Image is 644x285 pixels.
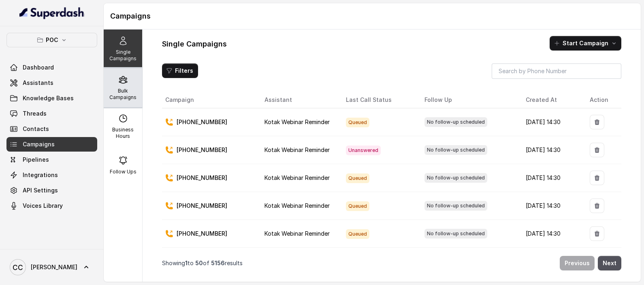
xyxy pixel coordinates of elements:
span: 50 [195,260,203,266]
p: [PHONE_NUMBER] [177,146,227,154]
p: Single Campaigns [107,49,139,62]
a: Assistants [6,76,97,90]
span: No follow-up scheduled [424,201,487,211]
span: Kotak Webinar Reminder [264,146,330,153]
a: Integrations [6,168,97,182]
span: Threads [23,110,47,118]
h1: Single Campaigns [162,38,227,51]
span: Queued [346,229,369,239]
span: Dashboard [23,63,54,72]
td: [DATE] 14:30 [519,248,583,276]
input: Search by Phone Number [492,63,621,79]
span: No follow-up scheduled [424,229,487,239]
span: Kotak Webinar Reminder [264,230,330,237]
span: Pipelines [23,156,49,164]
a: [PERSON_NAME] [6,256,97,279]
h1: Campaigns [110,10,634,23]
a: Threads [6,106,97,121]
td: [DATE] 14:30 [519,164,583,192]
td: [DATE] 14:30 [519,136,583,164]
p: Bulk Campaigns [107,88,139,101]
td: [DATE] 14:30 [519,192,583,220]
span: Queued [346,118,369,127]
td: [DATE] 14:30 [519,108,583,136]
td: [DATE] 14:30 [519,220,583,248]
span: API Settings [23,186,58,194]
th: Assistant [258,92,339,108]
span: Kotak Webinar Reminder [264,174,330,181]
span: No follow-up scheduled [424,173,487,183]
button: Start Campaign [550,36,621,51]
span: 5156 [211,260,225,266]
p: Business Hours [107,127,139,139]
button: POC [6,33,97,47]
th: Last Call Status [339,92,418,108]
nav: Pagination [162,251,621,275]
span: Queued [346,173,369,183]
span: Queued [346,201,369,211]
span: No follow-up scheduled [424,145,487,155]
text: CC [13,263,23,272]
span: No follow-up scheduled [424,117,487,127]
button: Previous [560,256,595,270]
a: Contacts [6,122,97,136]
span: Unanswered [346,146,381,155]
span: Assistants [23,79,53,87]
th: Campaign [162,92,258,108]
img: light.svg [19,6,85,19]
a: Campaigns [6,137,97,152]
span: Knowledge Bases [23,94,74,102]
span: Voices Library [23,202,63,210]
a: Knowledge Bases [6,91,97,106]
span: Integrations [23,171,58,179]
p: Follow Ups [110,169,136,175]
span: [PERSON_NAME] [31,263,77,271]
p: POC [46,35,58,45]
span: Kotak Webinar Reminder [264,118,330,125]
a: API Settings [6,183,97,198]
p: [PHONE_NUMBER] [177,202,227,210]
span: Kotak Webinar Reminder [264,202,330,209]
th: Follow Up [418,92,519,108]
span: Campaigns [23,140,55,148]
button: Next [598,256,621,270]
p: Showing to of results [162,259,243,267]
th: Created At [519,92,583,108]
a: Pipelines [6,152,97,167]
p: [PHONE_NUMBER] [177,230,227,238]
span: Contacts [23,125,49,133]
a: Dashboard [6,60,97,75]
a: Voices Library [6,198,97,213]
th: Action [583,92,621,108]
p: [PHONE_NUMBER] [177,118,227,126]
button: Filters [162,63,198,78]
span: 1 [185,260,188,266]
p: [PHONE_NUMBER] [177,174,227,182]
